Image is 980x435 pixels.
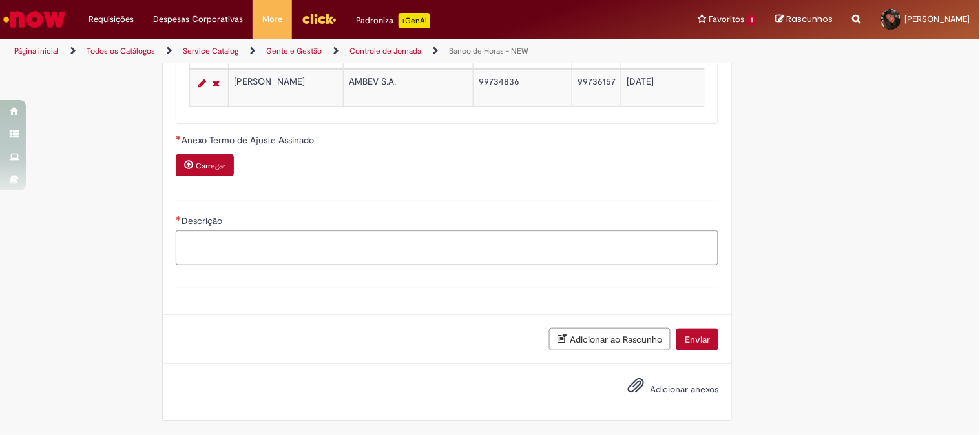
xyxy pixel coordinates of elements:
span: Requisições [89,13,134,26]
span: [PERSON_NAME] [905,14,970,25]
button: Enviar [676,329,718,350]
textarea: Descrição [176,230,718,265]
a: Editar Linha 1 [195,76,209,91]
span: Favoritos [709,13,744,26]
ul: Trilhas de página [10,39,643,63]
a: Página inicial [14,46,59,56]
p: +GenAi [399,13,430,28]
div: Padroniza [356,13,430,28]
a: Banco de Horas - NEW [449,46,528,56]
span: Anexo Termo de Ajuste Assinado [182,134,317,146]
a: Remover linha 1 [209,76,223,91]
td: [PERSON_NAME] [229,70,344,106]
span: More [262,13,282,26]
img: click_logo_yellow_360x200.png [302,9,337,28]
a: Gente e Gestão [266,46,322,56]
td: 99734836 [474,70,572,106]
span: Necessários [176,135,182,140]
img: ServiceNow [1,6,68,32]
span: Descrição [182,215,225,227]
button: Adicionar anexos [624,374,647,403]
span: Rascunhos [787,13,833,25]
span: 1 [747,15,756,26]
a: Rascunhos [776,14,833,26]
a: Service Catalog [183,46,238,56]
a: Controle de Jornada [349,46,421,56]
small: Carregar [196,161,225,171]
a: Todos os Catálogos [87,46,155,56]
span: Necessários [176,216,182,221]
button: Carregar anexo de Anexo Termo de Ajuste Assinado Required [176,154,234,176]
td: 99736157 [572,70,621,106]
span: Adicionar anexos [650,384,718,396]
td: [DATE] [621,70,760,106]
button: Adicionar ao Rascunho [549,328,671,350]
td: AMBEV S.A. [344,70,474,106]
span: Despesas Corporativas [153,13,243,26]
